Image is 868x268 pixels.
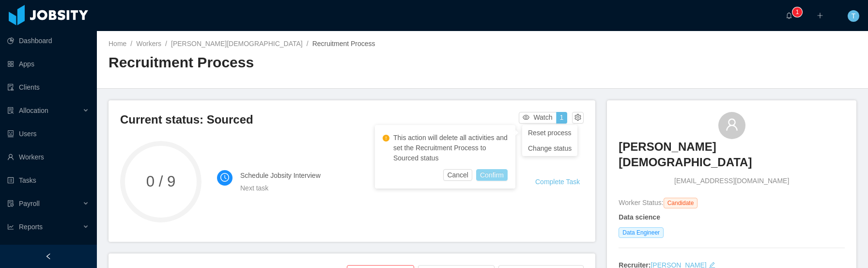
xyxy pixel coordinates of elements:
span: 0 / 9 [120,174,201,189]
button: Cancel [443,169,472,181]
h2: Recruitment Process [108,53,482,73]
i: icon: plus [817,12,823,19]
span: / [130,40,132,47]
h3: Current status: Sourced [120,112,519,127]
a: [PERSON_NAME][DEMOGRAPHIC_DATA] [619,139,845,176]
button: 1 [556,112,568,124]
span: T [852,10,856,22]
a: Home [108,40,126,47]
a: icon: pie-chartDashboard [7,31,89,50]
h4: Schedule Jobsity Interview [240,170,512,181]
button: icon: eyeWatch [519,112,556,124]
span: Data Engineer [619,227,664,238]
i: icon: user [725,118,739,131]
span: Candidate [664,198,698,208]
span: [EMAIL_ADDRESS][DOMAIN_NAME] [674,176,789,186]
strong: Data science [619,213,660,221]
a: icon: profileTasks [7,171,89,190]
p: 1 [796,7,799,17]
span: Reports [19,223,43,231]
a: icon: auditClients [7,78,89,97]
i: icon: solution [7,107,14,114]
div: This action will delete all activities and set the Recruitment Process to Sourced status [383,133,508,163]
i: icon: bell [786,12,792,19]
span: Allocation [19,107,48,114]
i: icon: line-chart [7,223,14,230]
span: Payroll [19,200,40,207]
a: icon: appstoreApps [7,54,89,74]
a: icon: userWorkers [7,147,89,167]
button: icon: setting [572,112,584,124]
span: Recruitment Process [312,40,375,47]
h3: [PERSON_NAME][DEMOGRAPHIC_DATA] [619,139,845,171]
span: / [307,40,309,47]
span: Worker Status: [619,199,663,206]
i: icon: clock-circle [220,173,229,182]
div: Change status [528,143,572,154]
div: Next task [240,183,512,193]
a: Complete Task [535,178,580,186]
a: Workers [136,40,161,47]
i: icon: exclamation-circle [383,135,389,142]
i: icon: file-protect [7,200,14,207]
a: [PERSON_NAME][DEMOGRAPHIC_DATA] [171,40,303,47]
div: Reset process [522,125,577,141]
span: / [165,40,167,47]
button: Confirm [476,169,508,181]
a: icon: robotUsers [7,124,89,143]
sup: 1 [792,7,802,17]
